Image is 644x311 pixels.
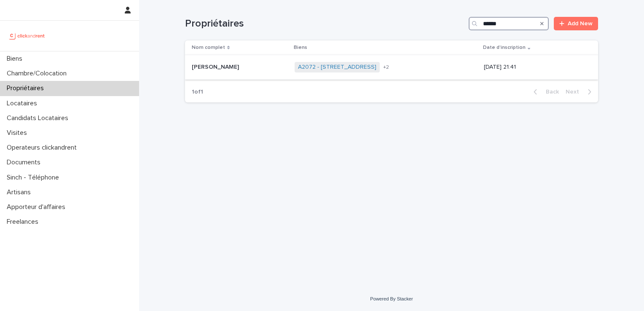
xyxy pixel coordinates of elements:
[3,188,38,196] p: Artisans
[3,55,29,63] p: Biens
[3,203,72,211] p: Apporteur d'affaires
[3,114,75,122] p: Candidats Locataires
[541,89,559,95] span: Back
[3,174,66,182] p: Sinch - Téléphone
[383,65,389,70] span: + 2
[3,99,44,107] p: Locataires
[294,43,307,52] p: Biens
[370,296,413,301] a: Powered By Stacker
[185,55,598,80] tr: [PERSON_NAME][PERSON_NAME] A2072 - [STREET_ADDRESS] +2[DATE] 21:41
[7,27,48,44] img: UCB0brd3T0yccxBKYDjQ
[554,17,598,30] a: Add New
[484,64,585,71] p: [DATE] 21:41
[483,43,526,52] p: Date d'inscription
[3,70,73,78] p: Chambre/Colocation
[192,62,241,71] p: [PERSON_NAME]
[298,64,376,71] a: A2072 - [STREET_ADDRESS]
[3,218,45,226] p: Freelances
[469,17,549,30] input: Search
[192,43,225,52] p: Nom complet
[562,88,598,96] button: Next
[185,18,465,30] h1: Propriétaires
[185,82,210,102] p: 1 of 1
[3,129,34,137] p: Visites
[3,144,83,152] p: Operateurs clickandrent
[3,84,51,92] p: Propriétaires
[527,88,562,96] button: Back
[3,158,47,166] p: Documents
[568,21,593,27] span: Add New
[566,89,584,95] span: Next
